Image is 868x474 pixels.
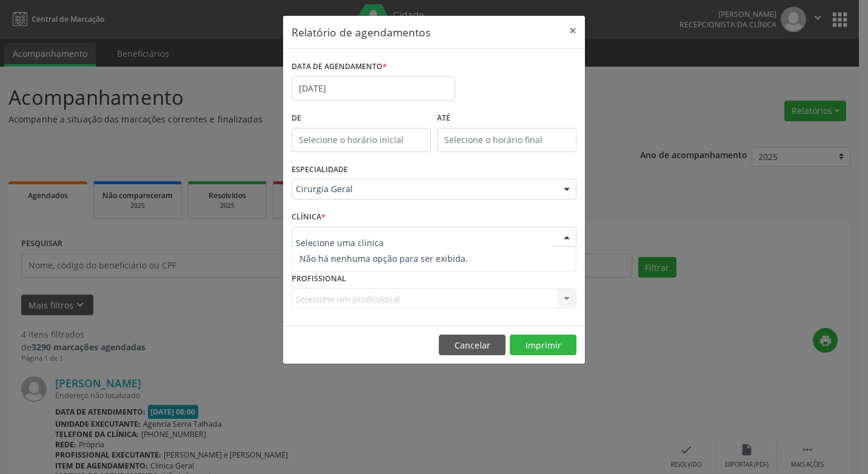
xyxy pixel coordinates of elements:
input: Selecione uma clínica [296,231,552,255]
label: De [292,109,431,128]
input: Selecione o horário inicial [292,128,431,152]
label: ESPECIALIDADE [292,161,348,179]
label: PROFISSIONAL [292,270,346,289]
label: ATÉ [437,109,576,128]
input: Selecione uma data ou intervalo [292,76,455,101]
label: DATA DE AGENDAMENTO [292,58,387,76]
span: Não há nenhuma opção para ser exibida. [292,247,576,271]
span: Cirurgia Geral [296,183,552,195]
button: Imprimir [510,335,576,355]
input: Selecione o horário final [437,128,576,152]
button: Close [561,16,585,45]
h5: Relatório de agendamentos [292,24,430,40]
label: CLÍNICA [292,208,326,227]
button: Cancelar [439,335,506,355]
